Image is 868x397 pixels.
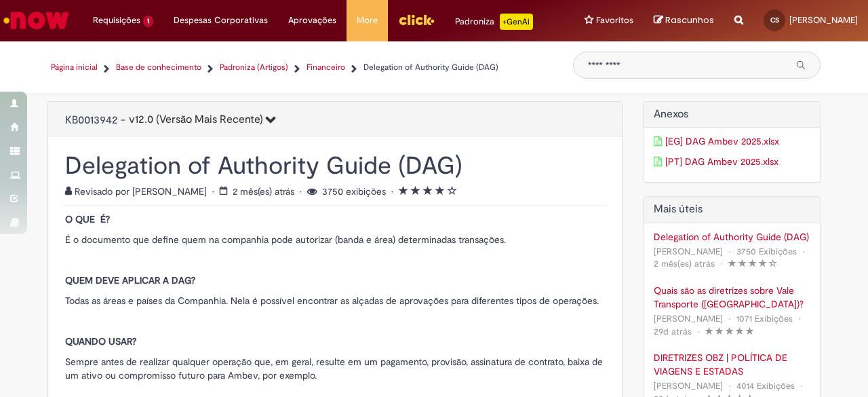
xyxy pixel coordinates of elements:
[363,62,498,73] span: Delegation of Authority Guide (DAG)
[399,185,457,197] span: Classificação média do artigo - 4.0 de 5 estrelas
[212,185,217,197] span: •
[307,62,345,73] a: Financeiro
[654,326,692,337] span: 29d atrás
[174,14,268,27] span: Despesas Corporativas
[654,131,810,172] ul: Anexos
[654,134,810,148] a: Download de anexo [EG] DAG Ambev 2025.xlsx
[129,109,276,132] button: 12.0 (Versão Mais Recente)
[65,355,605,382] p: Sempre antes de realizar qualquer operação que, em geral, resulte em um pagamento, provisão, assi...
[65,153,605,178] h1: Delegation of Authority Guide (DAG)
[121,113,276,127] span: -
[654,258,715,269] span: 2 mês(es) atrás
[654,326,692,337] time: 02/09/2025 17:11:20
[717,254,726,273] span: •
[654,230,810,244] a: Delegation of Authority Guide (DAG)
[448,186,457,195] i: 5
[654,14,714,27] a: Rascunhos
[116,62,201,73] a: Base de conhecimento
[398,10,435,30] img: click_logo_yellow_360x200.png
[220,62,288,73] a: Padroniza (Artigos)
[143,16,153,27] span: 1
[322,185,386,197] span: 3750 exibições
[726,242,734,261] span: •
[65,213,110,225] strong: O QUE É?
[65,185,210,197] span: Revisado por [PERSON_NAME]
[726,309,734,328] span: •
[736,313,793,324] span: 1071 Exibições
[654,246,723,257] span: [PERSON_NAME]
[1,7,71,34] img: ServiceNow
[654,155,810,168] a: Download de anexo [PT] DAG Ambev 2025.xlsx
[65,335,136,347] strong: QUANDO USAR?
[65,233,605,246] p: É o documento que define quem na companhia pode autorizar (banda e área) determinadas transações.
[65,274,195,286] strong: QUEM DEVE APLICAR A DAG?
[789,14,858,26] span: [PERSON_NAME]
[435,186,445,195] i: 4
[391,185,396,197] span: •
[423,186,433,195] i: 3
[233,185,294,197] span: 2 mês(es) atrás
[399,186,408,195] i: 1
[654,313,723,324] span: [PERSON_NAME]
[93,14,140,27] span: Requisições
[654,204,810,216] h2: Artigos Mais Úteis
[736,246,797,257] span: 3750 Exibições
[65,294,605,307] p: Todas as áreas e países da Companhia. Nela é possível encontrar as alçadas de aprovações para dif...
[736,380,795,392] span: 4014 Exibições
[800,242,808,261] span: •
[51,62,98,73] a: Página inicial
[455,14,533,30] div: Padroniza
[795,309,804,328] span: •
[654,109,810,121] h2: Anexos
[500,14,533,30] p: +GenAi
[770,16,779,24] span: CS
[288,14,336,27] span: Aprovações
[654,284,810,311] a: Quais são as diretrizes sobre Vale Transporte ([GEOGRAPHIC_DATA])?
[300,185,304,197] span: •
[694,322,703,341] span: •
[797,377,806,395] span: •
[726,377,734,395] span: •
[654,380,723,392] span: [PERSON_NAME]
[596,14,633,27] span: Favoritos
[654,258,715,269] time: 04/08/2025 15:44:51
[411,186,420,195] i: 2
[357,14,378,27] span: More
[233,185,294,197] time: 04/08/2025 15:44:51
[65,113,118,127] span: KB0013942
[665,14,714,26] span: Rascunhos
[654,351,810,378] a: DIRETRIZES OBZ | POLÍTICA DE VIAGENS E ESTADAS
